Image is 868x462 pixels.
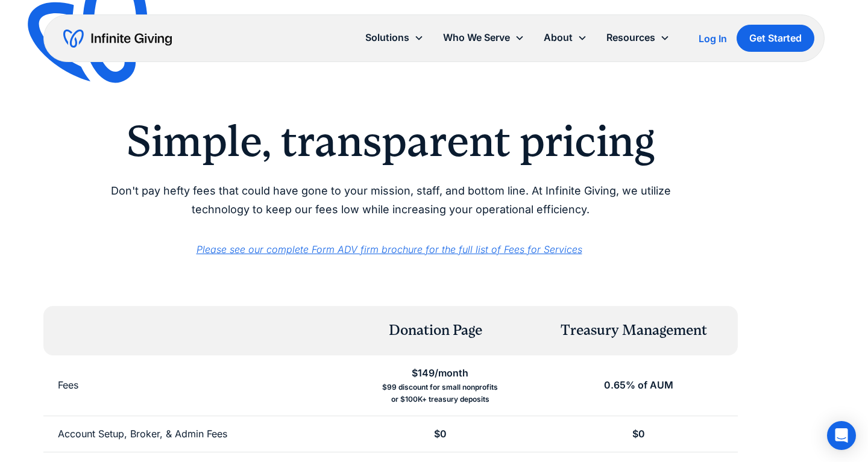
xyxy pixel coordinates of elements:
div: Resources [597,25,679,51]
div: About [544,30,573,46]
div: Log In [699,34,727,43]
div: $0 [632,426,645,442]
h2: Simple, transparent pricing [82,116,699,167]
div: $99 discount for small nonprofits or $100K+ treasury deposits [382,381,498,406]
a: Get Started [737,25,814,52]
div: 0.65% of AUM [604,377,673,393]
div: $149/month [412,365,468,381]
a: Please see our complete Form ADV firm brochure for the full list of Fees for Services [197,243,582,255]
a: Log In [699,31,727,46]
div: Open Intercom Messenger [827,421,856,450]
div: Resources [606,30,655,46]
div: Treasury Management [561,320,707,341]
div: Account Setup, Broker, & Admin Fees [58,426,227,442]
div: About [534,25,597,51]
div: Who We Serve [433,25,534,51]
div: Solutions [356,25,433,51]
div: Who We Serve [443,30,510,46]
p: Don't pay hefty fees that could have gone to your mission, staff, and bottom line. At Infinite Gi... [82,182,699,219]
div: Donation Page [389,320,482,341]
div: Fees [58,377,78,393]
a: home [63,29,172,48]
div: $0 [434,426,447,442]
div: Solutions [365,30,409,46]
